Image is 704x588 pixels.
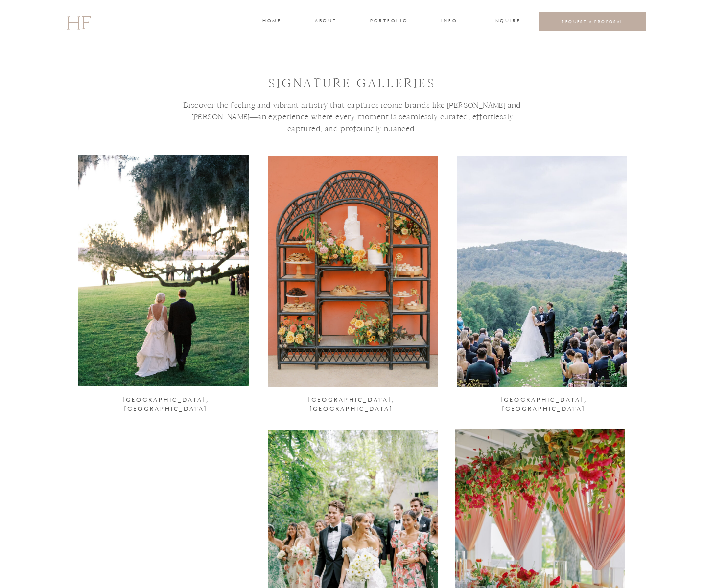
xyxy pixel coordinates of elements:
a: REQUEST A PROPOSAL [546,19,639,24]
a: [GEOGRAPHIC_DATA], [GEOGRAPHIC_DATA] [470,395,617,408]
a: INQUIRE [493,17,519,26]
h1: signature GALLEries [267,75,437,93]
a: portfolio [370,17,407,26]
a: INFO [440,17,458,26]
h3: Discover the feeling and vibrant artistry that captures iconic brands like [PERSON_NAME] and [PER... [174,99,530,173]
a: HF [66,7,91,36]
a: [GEOGRAPHIC_DATA], [GEOGRAPHIC_DATA] [278,395,424,408]
a: home [262,17,281,26]
a: [GEOGRAPHIC_DATA], [GEOGRAPHIC_DATA] [92,395,239,408]
a: about [315,17,335,26]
